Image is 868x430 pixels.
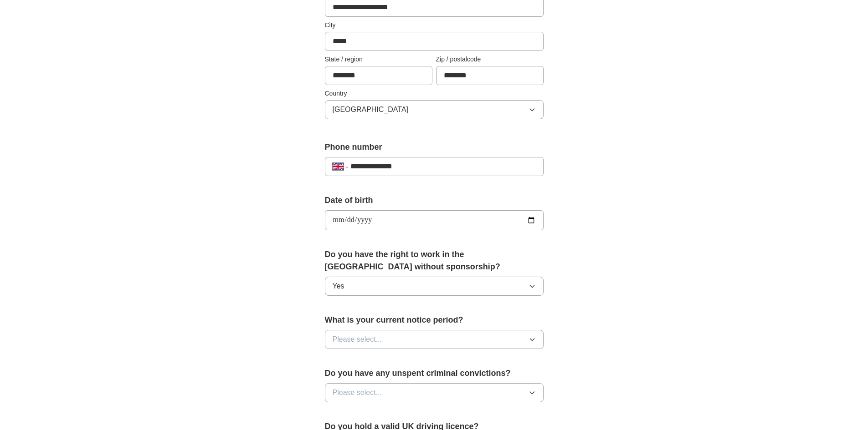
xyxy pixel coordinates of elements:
[325,55,432,64] label: State / region
[325,277,544,296] button: Yes
[325,330,544,349] button: Please select...
[436,55,544,64] label: Zip / postalcode
[333,334,382,345] span: Please select...
[325,314,544,326] label: What is your current notice period?
[325,20,544,30] label: City
[325,141,544,153] label: Phone number
[333,281,344,292] span: Yes
[333,104,409,115] span: [GEOGRAPHIC_DATA]
[325,383,544,402] button: Please select...
[325,89,544,98] label: Country
[325,100,544,119] button: [GEOGRAPHIC_DATA]
[325,248,544,273] label: Do you have the right to work in the [GEOGRAPHIC_DATA] without sponsorship?
[325,194,544,207] label: Date of birth
[333,387,382,398] span: Please select...
[325,367,544,379] label: Do you have any unspent criminal convictions?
